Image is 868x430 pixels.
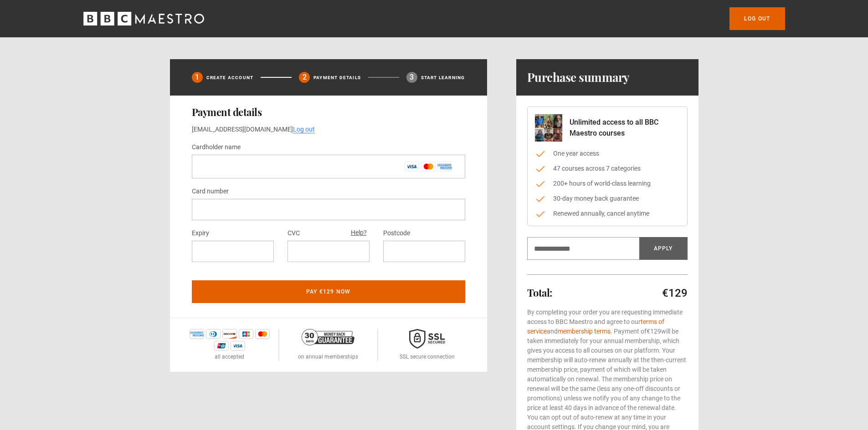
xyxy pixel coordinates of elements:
[406,72,417,83] div: 3
[255,329,270,339] img: mastercard
[527,287,552,298] h2: Total:
[206,74,254,81] p: Create Account
[192,228,209,239] label: Expiry
[535,179,680,188] li: 200+ hours of world-class learning
[535,209,680,218] li: Renewed annually, cancel anytime
[647,328,661,335] span: €129
[83,12,204,25] svg: BBC Maestro
[299,72,310,83] div: 2
[298,353,358,361] p: on annual memberships
[206,329,221,339] img: diners
[348,227,370,239] button: Help?
[214,341,229,351] img: unionpay
[535,194,680,203] li: 30-day money back guarantee
[192,72,203,83] div: 1
[192,125,465,134] p: [EMAIL_ADDRESS][DOMAIN_NAME]
[288,228,300,239] label: CVC
[662,286,688,300] p: €129
[313,74,361,81] p: Payment details
[383,228,410,239] label: Postcode
[192,186,229,197] label: Card number
[421,74,465,81] p: Start learning
[239,329,253,339] img: jcb
[570,117,680,139] p: Unlimited access to all BBC Maestro courses
[231,341,245,351] img: visa
[558,328,611,335] a: membership terms
[293,126,315,133] a: Log out
[729,7,785,30] a: Log out
[302,329,354,345] img: 30-day-money-back-guarantee-c866a5dd536ff72a469b.png
[222,329,237,339] img: discover
[527,70,630,85] h1: Purchase summary
[639,237,688,260] button: Apply
[192,106,465,117] h2: Payment details
[535,164,680,173] li: 47 courses across 7 categories
[400,353,455,361] p: SSL secure connection
[192,142,241,153] label: Cardholder name
[215,353,244,361] p: all accepted
[192,280,465,303] button: Pay €129 now
[295,247,362,256] iframe: Beveiligd invoerframe voor CVC
[199,205,458,214] iframe: Beveiligd invoerframe voor kaartnummer
[190,329,204,339] img: amex
[390,247,458,256] iframe: Beveiligd invoerframe voor postcode
[199,247,267,256] iframe: Beveiligd invoerframe voor vervaldatum
[535,149,680,158] li: One year access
